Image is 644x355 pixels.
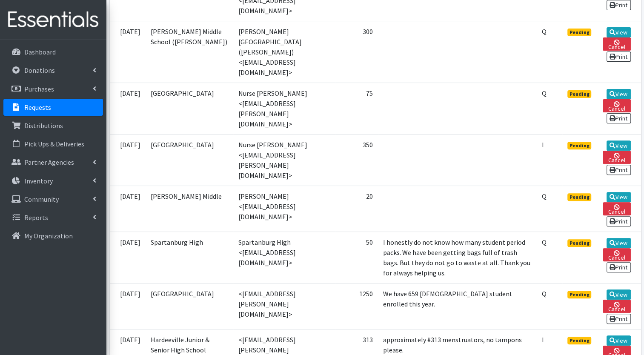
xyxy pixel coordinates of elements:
p: Inventory [24,177,53,185]
a: Community [3,191,103,208]
p: Purchases [24,85,54,93]
a: View [607,27,631,37]
td: [DATE] [110,83,146,134]
p: Reports [24,213,48,222]
a: Reports [3,209,103,226]
a: Cancel [603,99,630,112]
td: [DATE] [110,186,146,232]
td: [DATE] [110,283,146,329]
p: Dashboard [24,48,56,56]
a: Cancel [603,202,630,215]
a: Cancel [603,151,630,164]
p: Pick Ups & Deliveries [24,140,84,148]
td: [DATE] [110,21,146,83]
abbr: Quantity [542,289,547,298]
abbr: Individual [542,335,544,344]
a: View [607,89,631,99]
a: View [607,140,631,151]
a: Cancel [603,300,630,313]
td: 300 [335,21,378,83]
a: View [607,289,631,300]
td: [GEOGRAPHIC_DATA] [146,134,233,186]
a: Print [607,314,631,324]
td: Nurse [PERSON_NAME] <[EMAIL_ADDRESS][PERSON_NAME][DOMAIN_NAME]> [233,83,335,134]
a: Dashboard [3,43,103,60]
a: Print [607,52,631,62]
td: 1250 [335,283,378,329]
abbr: Quantity [542,89,547,97]
td: We have 659 [DEMOGRAPHIC_DATA] student enrolled this year. [378,283,537,329]
img: HumanEssentials [3,6,103,34]
p: Distributions [24,121,63,130]
a: Distributions [3,117,103,134]
a: Donations [3,62,103,79]
abbr: Individual [542,140,544,149]
a: View [607,335,631,346]
span: Pending [567,142,592,149]
a: Partner Agencies [3,154,103,171]
td: [GEOGRAPHIC_DATA] [146,83,233,134]
td: Nurse [PERSON_NAME] <[EMAIL_ADDRESS][PERSON_NAME][DOMAIN_NAME]> [233,134,335,186]
span: Pending [567,337,592,344]
a: Requests [3,99,103,116]
span: Pending [567,29,592,36]
td: 350 [335,134,378,186]
p: My Organization [24,232,73,240]
a: Print [607,113,631,123]
td: <[EMAIL_ADDRESS][PERSON_NAME][DOMAIN_NAME]> [233,283,335,329]
a: My Organization [3,227,103,244]
td: [PERSON_NAME][GEOGRAPHIC_DATA] ([PERSON_NAME]) <[EMAIL_ADDRESS][DOMAIN_NAME]> [233,21,335,83]
a: View [607,192,631,202]
abbr: Quantity [542,192,547,200]
td: Spartanburg High [146,232,233,283]
a: Print [607,262,631,272]
span: Pending [567,90,592,98]
abbr: Quantity [542,238,547,246]
td: I honestly do not know how many student period packs. We have been getting bags full of trash bag... [378,232,537,283]
td: [DATE] [110,232,146,283]
a: Purchases [3,80,103,97]
a: Cancel [603,248,630,261]
td: [PERSON_NAME] Middle School ([PERSON_NAME]) [146,21,233,83]
p: Community [24,195,59,203]
a: Pick Ups & Deliveries [3,135,103,152]
span: Pending [567,239,592,247]
td: 75 [335,83,378,134]
td: [PERSON_NAME] <[EMAIL_ADDRESS][DOMAIN_NAME]> [233,186,335,232]
td: 20 [335,186,378,232]
a: Print [607,165,631,175]
a: Cancel [603,37,630,51]
span: Pending [567,291,592,298]
p: Partner Agencies [24,158,74,166]
a: View [607,238,631,248]
abbr: Quantity [542,27,547,36]
a: Print [607,216,631,226]
td: [DATE] [110,134,146,186]
td: [PERSON_NAME] Middle [146,186,233,232]
p: Donations [24,66,55,74]
p: Requests [24,103,51,112]
td: [GEOGRAPHIC_DATA] [146,283,233,329]
td: 50 [335,232,378,283]
span: Pending [567,193,592,201]
a: Inventory [3,172,103,189]
td: Spartanburg High <[EMAIL_ADDRESS][DOMAIN_NAME]> [233,232,335,283]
